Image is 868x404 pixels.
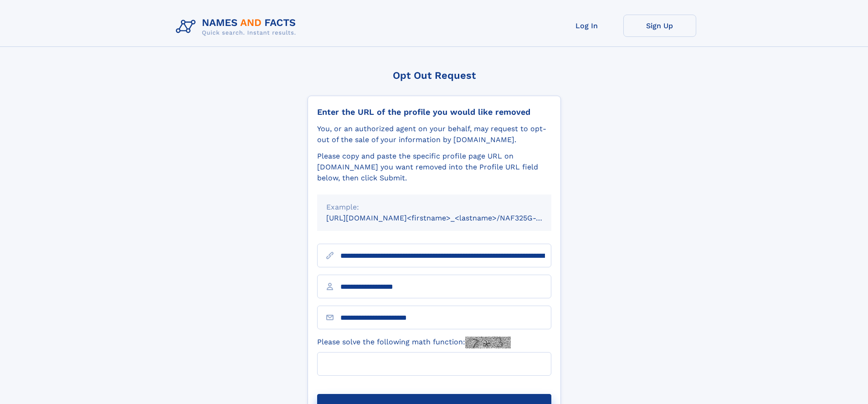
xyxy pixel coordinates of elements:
div: Example: [326,202,542,213]
a: Log In [550,15,623,37]
small: [URL][DOMAIN_NAME]<firstname>_<lastname>/NAF325G-xxxxxxxx [326,214,569,222]
a: Sign Up [623,15,696,37]
div: You, or an authorized agent on your behalf, may request to opt-out of the sale of your informatio... [317,123,551,145]
label: Please solve the following math function: [317,337,511,348]
div: Please copy and paste the specific profile page URL on [DOMAIN_NAME] you want removed into the Pr... [317,151,551,184]
div: Enter the URL of the profile you would like removed [317,107,551,117]
div: Opt Out Request [308,70,561,81]
img: Logo Names and Facts [172,15,303,39]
